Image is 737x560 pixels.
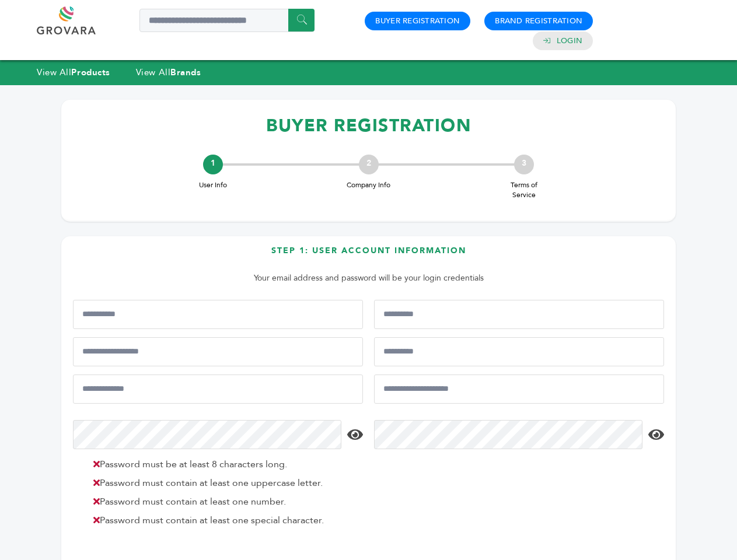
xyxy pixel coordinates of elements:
[374,420,642,449] input: Confirm Password*
[73,245,664,265] h3: Step 1: User Account Information
[73,374,363,404] input: Email Address*
[557,36,582,46] a: Login
[375,16,460,26] a: Buyer Registration
[203,155,223,174] div: 1
[73,337,363,366] input: Mobile Phone Number
[88,476,360,490] li: Password must contain at least one uppercase letter.
[190,180,236,190] span: User Info
[79,271,658,285] p: Your email address and password will be your login credentials
[37,66,110,78] a: View AllProducts
[359,155,379,174] div: 2
[88,457,360,471] li: Password must be at least 8 characters long.
[139,9,315,32] input: Search a product or brand...
[170,66,201,78] strong: Brands
[88,495,360,509] li: Password must contain at least one number.
[73,420,341,449] input: Password*
[495,16,582,26] a: Brand Registration
[345,180,392,190] span: Company Info
[71,66,110,78] strong: Products
[73,300,363,329] input: First Name*
[136,66,201,78] a: View AllBrands
[73,108,664,143] h1: BUYER REGISTRATION
[374,300,664,329] input: Last Name*
[374,374,664,404] input: Confirm Email Address*
[374,337,664,366] input: Job Title*
[88,513,360,527] li: Password must contain at least one special character.
[514,155,534,174] div: 3
[501,180,547,200] span: Terms of Service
